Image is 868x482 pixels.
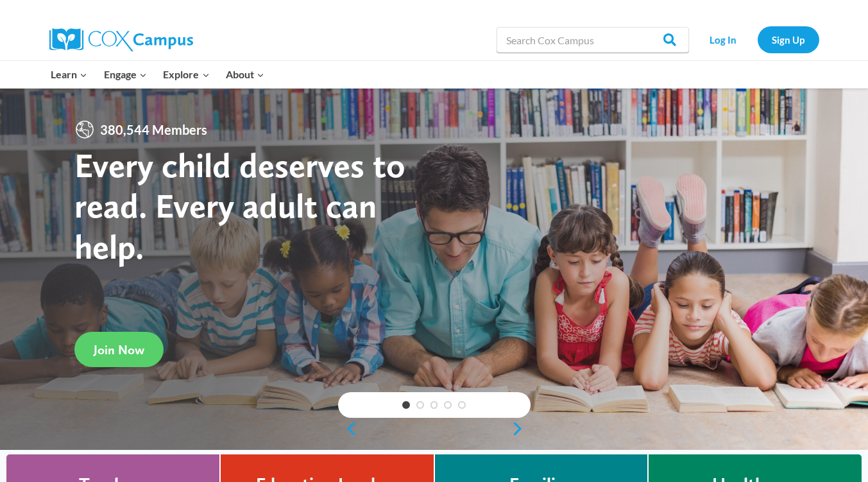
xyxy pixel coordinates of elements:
[94,342,144,357] span: Join Now
[49,28,193,51] img: Cox Campus
[758,26,819,53] a: Sign Up
[338,416,531,442] div: content slider buttons
[43,61,273,88] nav: Primary Navigation
[458,401,466,409] a: 5
[338,421,357,436] a: previous
[74,332,164,367] a: Join Now
[416,401,424,409] a: 2
[695,26,751,53] a: Log In
[430,401,438,409] a: 3
[444,401,452,409] a: 4
[511,421,531,436] a: next
[74,144,405,267] strong: Every child deserves to read. Every adult can help.
[497,27,689,53] input: Search Cox Campus
[51,66,87,83] span: Learn
[163,66,209,83] span: Explore
[104,66,147,83] span: Engage
[95,119,212,140] span: 380,544 Members
[695,26,819,53] nav: Secondary Navigation
[402,401,410,409] a: 1
[226,66,264,83] span: About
